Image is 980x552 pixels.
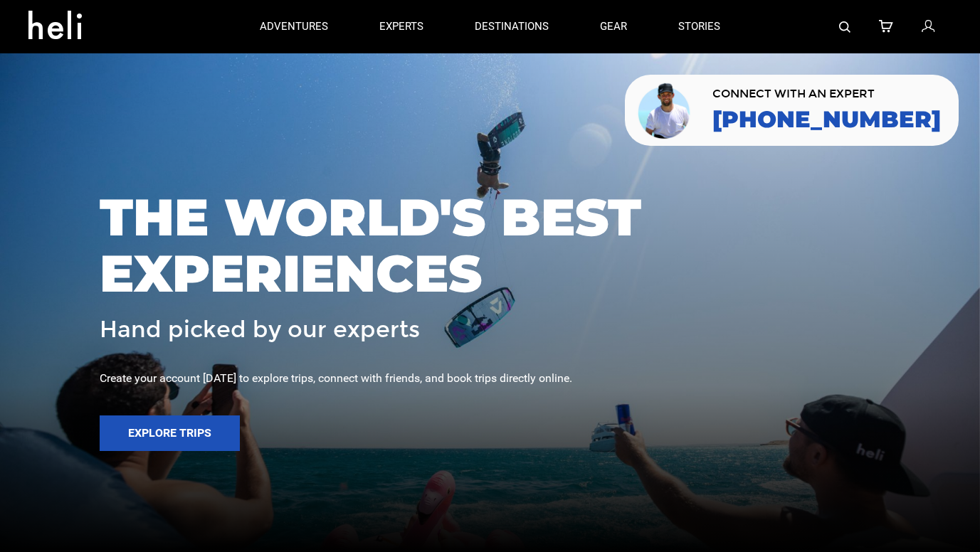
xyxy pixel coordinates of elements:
img: contact our team [636,80,695,140]
span: CONNECT WITH AN EXPERT [712,88,941,100]
button: Explore Trips [100,415,240,451]
img: search-bar-icon.svg [839,21,850,33]
p: destinations [475,19,549,34]
a: [PHONE_NUMBER] [712,107,941,132]
span: Hand picked by our experts [100,317,420,342]
p: experts [379,19,423,34]
div: Create your account [DATE] to explore trips, connect with friends, and book trips directly online. [100,371,880,387]
p: adventures [260,19,328,34]
span: THE WORLD'S BEST EXPERIENCES [100,189,880,302]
